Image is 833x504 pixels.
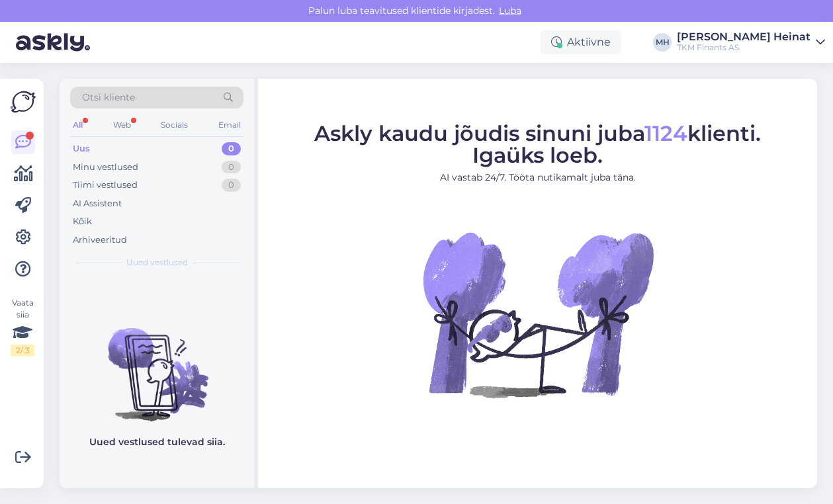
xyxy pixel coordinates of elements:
[73,179,138,192] div: Tiimi vestlused
[222,142,241,155] div: 0
[73,142,90,155] div: Uus
[110,116,134,134] div: Web
[73,233,127,247] div: Arhiveeritud
[495,5,525,17] span: Luba
[73,161,138,174] div: Minu vestlused
[222,179,241,192] div: 0
[70,116,85,134] div: All
[60,304,254,423] img: No chats
[11,297,34,357] div: Vaata siia
[11,345,34,357] div: 2 / 3
[541,30,621,54] div: Aktiivne
[644,120,687,146] span: 1124
[216,116,243,134] div: Email
[314,171,761,185] p: AI vastab 24/7. Tööta nutikamalt juba täna.
[73,215,92,228] div: Kõik
[419,195,657,433] img: No Chat active
[314,120,761,168] span: Askly kaudu jõudis sinuni juba klienti. Igaüks loeb.
[677,42,811,53] div: TKM Finants AS
[677,32,811,42] div: [PERSON_NAME] Heinat
[89,435,225,449] p: Uued vestlused tulevad siia.
[73,197,122,210] div: AI Assistent
[158,116,191,134] div: Socials
[82,91,135,105] span: Otsi kliente
[222,161,241,174] div: 0
[677,32,825,53] a: [PERSON_NAME] HeinatTKM Finants AS
[126,257,188,269] span: Uued vestlused
[653,33,672,52] div: MH
[11,89,36,114] img: Askly Logo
